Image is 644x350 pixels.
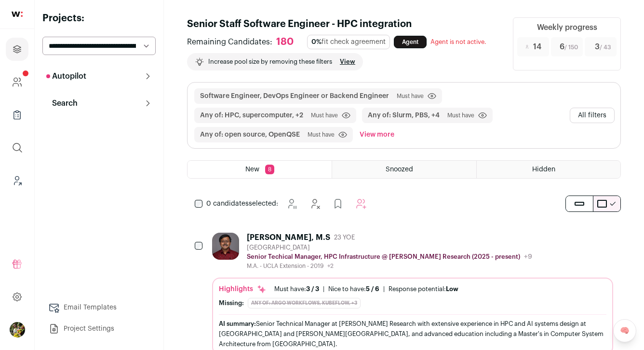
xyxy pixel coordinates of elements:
a: 🧠 [613,319,636,342]
span: Must have [311,112,338,119]
button: All filters [570,108,615,123]
div: 180 [276,36,294,48]
a: Snoozed [332,161,476,178]
a: Projects [6,38,28,61]
div: Senior Technical Manager at [PERSON_NAME] Research with extensive experience in HPC and AI system... [219,319,606,349]
div: M.A. - UCLA Extension - 2019 [247,262,532,270]
span: 6 [560,41,578,53]
p: Search [46,98,78,109]
div: Response potential: [389,285,458,293]
a: Project Settings [42,319,156,338]
div: Nice to have: [328,285,379,293]
div: Must have: [274,285,319,293]
button: Snooze [282,194,301,213]
span: 0 candidates [206,200,249,207]
div: Missing: [219,299,244,307]
img: wellfound-shorthand-0d5821cbd27db2630d0214b213865d53afaa358527fdda9d0ea32b1df1b89c2c.svg [12,12,23,17]
span: Remaining Candidates: [187,36,272,48]
span: 3 / 3 [306,286,319,292]
span: Must have [308,131,335,139]
span: Hidden [532,166,555,173]
button: Search [42,94,156,113]
span: selected: [206,199,278,209]
div: Highlights [219,284,267,294]
a: Hidden [477,161,620,178]
button: Autopilot [42,67,156,86]
a: View [340,58,355,66]
a: Email Templates [42,298,156,317]
img: 6689865-medium_jpg [10,322,25,337]
span: +9 [524,253,532,260]
span: 3 [595,41,611,53]
span: 5 / 6 [366,286,379,292]
a: Company and ATS Settings [6,70,28,94]
a: Agent [394,36,427,48]
span: Must have [397,92,424,100]
button: Hide [305,194,324,213]
button: Add to Prospects [328,194,348,213]
h2: Projects: [42,12,156,25]
button: Any of: HPC, supercomputer, +2 [200,111,303,120]
p: Increase pool size by removing these filters [208,58,332,66]
ul: | | [274,285,458,293]
button: Open dropdown [10,322,25,337]
div: Any of: Argo Workflows, Kubeflow, +3 [248,298,361,308]
span: Low [446,286,458,292]
span: New [245,166,259,173]
span: 8 [265,165,274,174]
img: c498863e7db1c63047de80d510524d0ec46aaa7bada6015005a9723bf14c6bc3.jpg [212,233,239,260]
span: Snoozed [386,166,413,173]
a: Company Lists [6,103,28,126]
button: Any of: Slurm, PBS, +4 [368,111,440,120]
h1: Senior Staff Software Engineer - HPC integration [187,17,501,31]
span: 0% [311,39,322,45]
a: Leads (Backoffice) [6,169,28,192]
span: 14 [533,41,541,53]
div: [GEOGRAPHIC_DATA] [247,244,532,252]
div: [PERSON_NAME], M.S [247,233,330,242]
div: fit check agreement [307,35,390,49]
span: 23 YOE [334,234,355,241]
button: Software Engineer, DevOps Engineer or Backend Engineer [200,91,389,101]
p: Senior Techical Manager, HPC Infrastructure @ [PERSON_NAME] Research (2025 - present) [247,253,520,261]
p: Autopilot [46,70,86,82]
span: +2 [327,263,334,269]
button: View more [358,127,396,142]
button: Add to Autopilot [351,194,371,213]
div: Weekly progress [537,22,597,33]
span: / 43 [600,44,611,50]
button: Any of: open source, OpenQSE [200,130,300,140]
span: / 150 [564,44,578,50]
span: Agent is not active. [430,39,486,45]
span: AI summary: [219,321,256,327]
span: Must have [447,112,474,119]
